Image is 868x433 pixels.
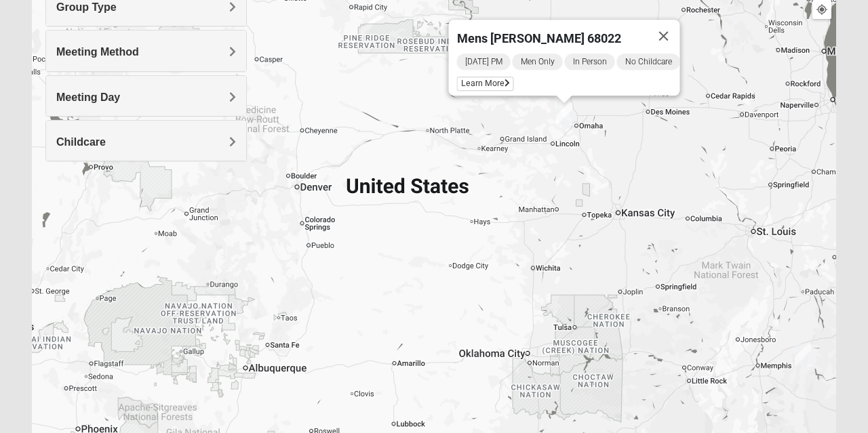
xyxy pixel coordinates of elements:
[457,54,511,70] span: [DATE] PM
[46,30,246,70] div: Meeting Method
[56,91,120,103] span: Meeting Day
[457,31,621,45] span: Mens [PERSON_NAME] 68022
[551,98,578,131] div: Mens Hultgren 68022
[56,1,117,13] span: Group Type
[513,54,563,70] span: Men Only
[46,121,246,161] div: Childcare
[617,54,680,70] span: No Childcare
[648,20,680,52] button: Close
[789,339,816,372] div: Mixed Fredrickson/Sorrel 38375
[56,46,139,58] span: Meeting Method
[46,76,246,116] div: Meeting Day
[56,136,106,148] span: Childcare
[457,77,514,91] span: Learn More
[565,54,615,70] span: In Person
